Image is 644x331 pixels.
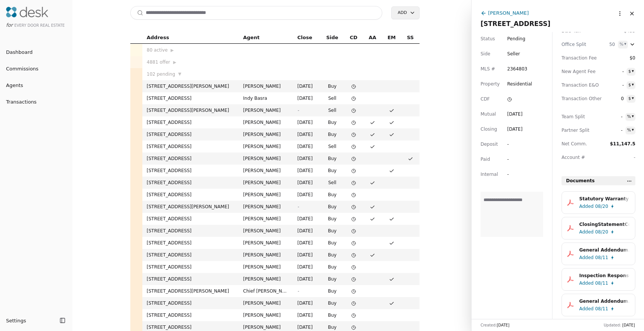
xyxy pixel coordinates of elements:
[579,272,630,279] div: Inspection Response for Form 35.pdf
[579,221,630,228] div: ClosingStatementCombined_8-20-2025_15-23.pdf
[481,80,500,88] span: Property
[627,68,635,75] button: $
[566,177,595,185] span: Documents
[507,156,521,163] div: -
[293,309,320,321] td: [DATE]
[579,305,594,313] span: Added
[142,189,239,201] td: [STREET_ADDRESS]
[320,201,344,213] td: Buy
[507,110,523,118] div: [DATE]
[239,177,293,189] td: [PERSON_NAME]
[481,65,495,73] span: MLS #
[320,189,344,201] td: Buy
[142,273,239,285] td: [STREET_ADDRESS]
[142,153,239,165] td: [STREET_ADDRESS]
[298,288,299,294] span: -
[481,322,510,328] div: Created:
[142,80,239,92] td: [STREET_ADDRESS][PERSON_NAME]
[604,322,635,328] div: Updated:
[320,261,344,273] td: Buy
[293,128,320,140] td: [DATE]
[579,279,594,287] span: Added
[14,23,65,27] span: Every Door Real Estate
[293,249,320,261] td: [DATE]
[142,213,239,225] td: [STREET_ADDRESS]
[595,203,608,210] span: 08/20
[507,35,525,43] span: Pending
[562,113,595,121] span: Team Split
[609,113,623,121] span: -
[293,297,320,309] td: [DATE]
[481,156,490,163] span: Paid
[562,140,595,148] span: Net Comm.
[507,50,520,58] span: Seller
[507,140,521,148] div: -
[320,285,344,297] td: Buy
[507,65,527,73] span: 2364803
[239,261,293,273] td: [PERSON_NAME]
[293,165,320,177] td: [DATE]
[239,189,293,201] td: [PERSON_NAME]
[293,116,320,128] td: [DATE]
[142,285,239,297] td: [STREET_ADDRESS][PERSON_NAME]
[293,189,320,201] td: [DATE]
[562,191,635,214] button: Statutory Warranty Deed_Recorded.pdfAdded08/20
[142,128,239,140] td: [STREET_ADDRESS]
[293,92,320,104] td: [DATE]
[481,110,496,118] span: Mutual
[142,140,239,153] td: [STREET_ADDRESS]
[320,104,344,116] td: Sell
[320,273,344,285] td: Buy
[626,113,635,121] button: %
[595,254,608,261] span: 08/11
[601,41,615,48] span: 50
[171,47,174,54] span: ▶
[293,225,320,237] td: [DATE]
[239,213,293,225] td: [PERSON_NAME]
[320,165,344,177] td: Buy
[407,34,414,42] span: SS
[142,177,239,189] td: [STREET_ADDRESS]
[320,309,344,321] td: Buy
[239,225,293,237] td: [PERSON_NAME]
[142,92,239,104] td: [STREET_ADDRESS]
[609,127,623,134] span: -
[624,41,626,47] div: ▾
[239,80,293,92] td: [PERSON_NAME]
[579,195,630,203] div: Statutory Warranty Deed_Recorded.pdf
[595,305,608,313] span: 08/11
[562,217,635,239] button: ClosingStatementCombined_8-20-2025_15-23.pdfAdded08/20
[320,213,344,225] td: Buy
[320,128,344,140] td: Buy
[622,323,635,327] span: [DATE]
[579,203,594,210] span: Added
[481,125,497,133] span: Closing
[239,116,293,128] td: [PERSON_NAME]
[481,171,498,178] span: Internal
[634,155,635,160] span: -
[298,204,299,209] span: -
[142,104,239,116] td: [STREET_ADDRESS][PERSON_NAME]
[142,249,239,261] td: [STREET_ADDRESS]
[562,294,635,316] button: General Addendum.pdfAdded08/11
[481,35,495,43] span: Status
[632,127,634,133] div: ▾
[320,140,344,153] td: Sell
[6,7,48,17] img: Desk
[239,153,293,165] td: [PERSON_NAME]
[293,80,320,92] td: [DATE]
[239,309,293,321] td: [PERSON_NAME]
[239,128,293,140] td: [PERSON_NAME]
[610,141,635,146] span: $11,147.5
[320,237,344,249] td: Buy
[481,50,490,58] span: Side
[481,95,490,103] span: CDF
[350,34,357,42] span: CD
[142,165,239,177] td: [STREET_ADDRESS]
[562,154,595,161] span: Account #
[142,237,239,249] td: [STREET_ADDRESS]
[579,228,594,236] span: Added
[142,116,239,128] td: [STREET_ADDRESS]
[562,243,635,265] button: General Addendum.pdfAdded08/11
[632,81,634,88] div: ▾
